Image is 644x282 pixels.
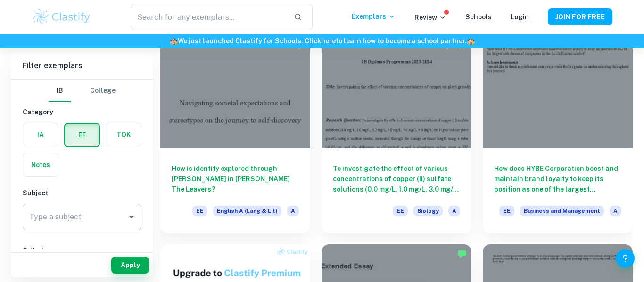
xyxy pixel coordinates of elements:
[321,37,336,45] a: here
[160,36,310,233] a: How is identity explored through [PERSON_NAME] in [PERSON_NAME] The Leavers?EEEnglish A (Lang & L...
[213,206,281,216] span: English A (Lang & Lit)
[322,36,471,233] a: To investigate the effect of various concentrations of copper (II) sulfate solutions (0.0 mg/L, 1...
[333,163,460,194] h6: To investigate the effect of various concentrations of copper (II) sulfate solutions (0.0 mg/L, 1...
[11,53,153,79] h6: Filter exemplars
[393,206,408,216] span: EE
[414,12,446,23] p: Review
[23,107,141,117] h6: Category
[32,8,91,26] img: Clastify logo
[494,163,621,194] h6: How does HYBE Corporation boost and maintain brand loyalty to keep its position as one of the lar...
[192,206,207,216] span: EE
[511,13,529,21] a: Login
[413,206,443,216] span: Biology
[23,188,141,198] h6: Subject
[23,123,58,146] button: IA
[170,37,178,45] span: 🏫
[106,123,141,146] button: TOK
[448,206,460,216] span: A
[520,206,604,216] span: Business and Management
[23,153,58,176] button: Notes
[49,80,116,102] div: Filter type choice
[352,11,396,22] p: Exemplars
[23,245,141,256] h6: Criteria
[65,124,99,146] button: EE
[125,210,138,224] button: Open
[467,37,475,45] span: 🏫
[610,206,621,216] span: A
[548,8,612,25] button: JOIN FOR FREE
[131,4,286,30] input: Search for any exemplars...
[287,206,299,216] span: A
[616,249,635,268] button: Help and Feedback
[2,36,642,46] h6: We just launched Clastify for Schools. Click to learn how to become a school partner.
[465,13,492,21] a: Schools
[111,257,149,274] button: Apply
[172,163,299,194] h6: How is identity explored through [PERSON_NAME] in [PERSON_NAME] The Leavers?
[499,206,514,216] span: EE
[483,36,633,233] a: How does HYBE Corporation boost and maintain brand loyalty to keep its position as one of the lar...
[457,249,467,258] img: Marked
[49,80,71,102] button: IB
[90,80,116,102] button: College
